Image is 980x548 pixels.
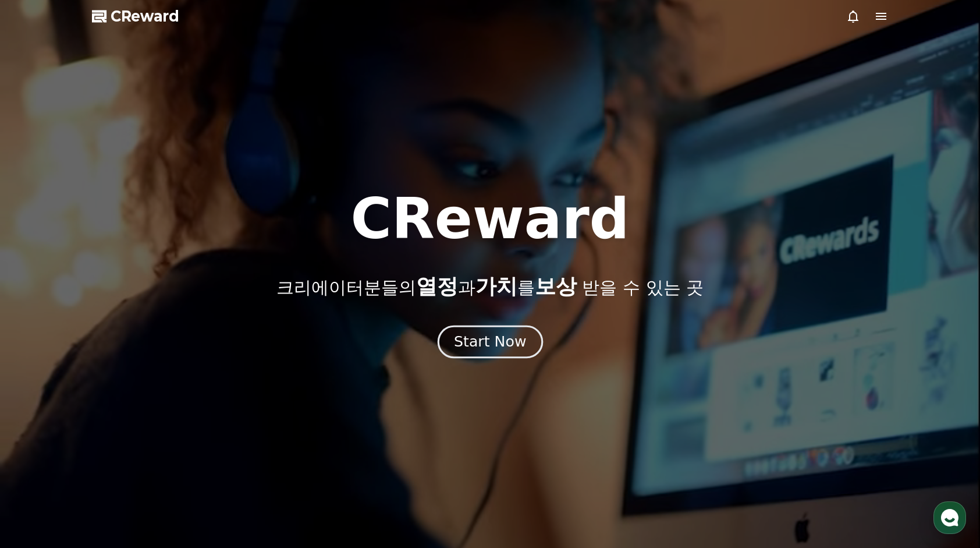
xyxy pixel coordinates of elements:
[3,369,77,398] a: 홈
[180,387,194,396] span: 설정
[535,274,577,298] span: 보상
[92,7,179,26] a: CReward
[440,338,541,349] a: Start Now
[454,332,526,352] div: Start Now
[150,369,223,398] a: 설정
[475,274,517,298] span: 가치
[106,387,120,397] span: 대화
[437,325,542,358] button: Start Now
[111,7,179,26] span: CReward
[276,275,704,298] p: 크리에이터분들의 과 를 받을 수 있는 곳
[416,274,458,298] span: 열정
[77,369,150,398] a: 대화
[350,191,629,247] h1: CReward
[37,387,44,396] span: 홈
